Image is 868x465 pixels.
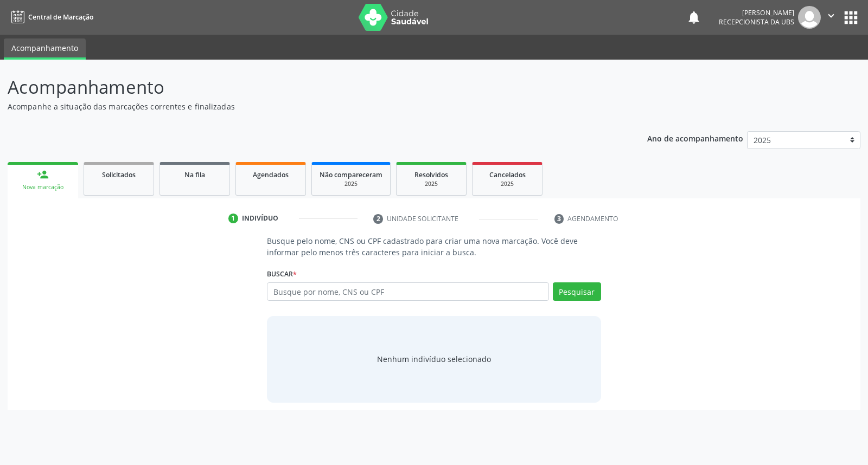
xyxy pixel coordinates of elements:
p: Busque pelo nome, CNS ou CPF cadastrado para criar uma nova marcação. Você deve informar pelo men... [267,235,601,258]
span: Na fila [184,170,205,179]
img: img [798,6,821,29]
div: Nova marcação [15,183,71,191]
button:  [821,6,841,29]
input: Busque por nome, CNS ou CPF [267,282,548,301]
p: Acompanhe a situação das marcações correntes e finalizadas [8,101,604,112]
div: 2025 [480,180,534,188]
p: Ano de acompanhamento [647,131,743,145]
label: Buscar [267,266,297,282]
div: 2025 [404,180,458,188]
div: 2025 [320,180,382,188]
p: Acompanhamento [8,74,604,101]
a: Acompanhamento [4,38,86,60]
div: [PERSON_NAME] [719,8,794,17]
a: Central de Marcação [8,8,93,26]
span: Cancelados [489,170,526,179]
div: 1 [228,214,238,223]
button: apps [841,8,860,27]
span: Agendados [253,170,289,179]
div: Nenhum indivíduo selecionado [377,353,491,365]
span: Recepcionista da UBS [719,17,794,27]
button: notifications [686,10,701,25]
i:  [825,10,837,22]
span: Solicitados [102,170,136,179]
span: Resolvidos [414,170,448,179]
span: Central de Marcação [28,12,93,22]
div: Indivíduo [242,214,278,223]
span: Não compareceram [320,170,382,179]
div: person_add [37,169,49,180]
button: Pesquisar [553,282,601,301]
